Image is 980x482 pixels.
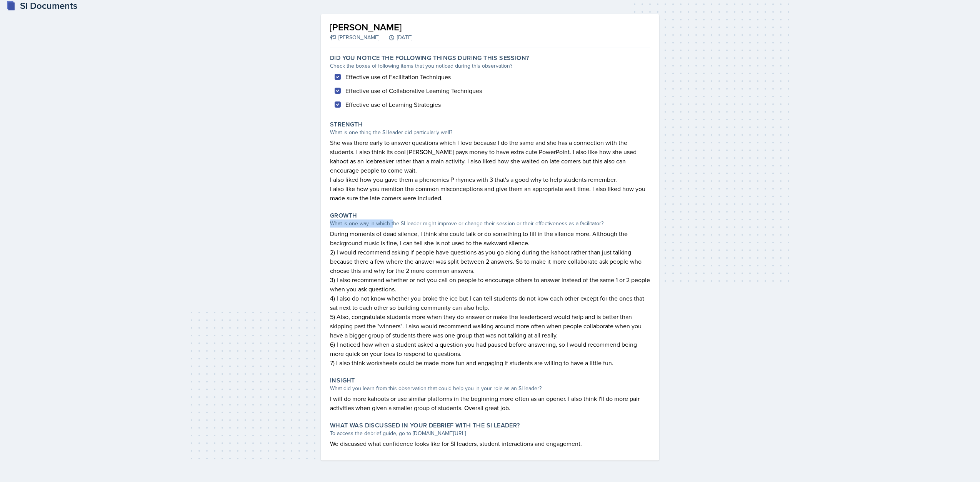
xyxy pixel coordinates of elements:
[330,275,650,294] p: 3) I also recommend whether or not you call on people to encourage others to answer instead of th...
[330,394,650,412] p: I will do more kahoots or use similar platforms in the beginning more often as an opener. I also ...
[379,33,412,42] div: [DATE]
[330,429,650,437] div: To access the debrief guide, go to [DOMAIN_NAME][URL]
[330,138,650,175] p: She was there early to answer questions which I love because I do the same and she has a connecti...
[330,62,650,70] div: Check the boxes of following items that you noticed during this observation?
[330,340,650,358] p: 6) I noticed how when a student asked a question you had paused before answering, so I would reco...
[330,248,650,275] p: 2) I would recommend asking if people have questions as you go along during the kahoot rather tha...
[330,384,650,392] div: What did you learn from this observation that could help you in your role as an SI leader?
[330,294,650,312] p: 4) I also do not know whether you broke the ice but I can tell students do not kow each other exc...
[330,121,363,128] label: Strength
[330,212,357,219] label: Growth
[330,54,529,62] label: Did you notice the following things during this session?
[330,422,520,429] label: What was discussed in your debrief with the SI Leader?
[330,229,650,248] p: During moments of dead silence, I think she could talk or do something to fill in the silence mor...
[330,312,650,340] p: 5) Also, congratulate students more when they do answer or make the leaderboard would help and is...
[330,175,650,184] p: I also liked how you gave them a phenomics P rhymes with 3 that's a good why to help students rem...
[330,219,650,228] div: What is one way in which the SI leader might improve or change their session or their effectivene...
[330,184,650,203] p: I also like how you mention the common misconceptions and give them an appropriate wait time. I a...
[330,377,355,384] label: Insight
[330,20,412,34] h2: [PERSON_NAME]
[330,439,650,448] p: We discussed what confidence looks like for SI leaders, student interactions and engagement.
[330,358,650,367] p: 7) I also think worksheets could be made more fun and engaging if students are willing to have a ...
[330,33,379,42] div: [PERSON_NAME]
[330,128,650,136] div: What is one thing the SI leader did particularly well?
